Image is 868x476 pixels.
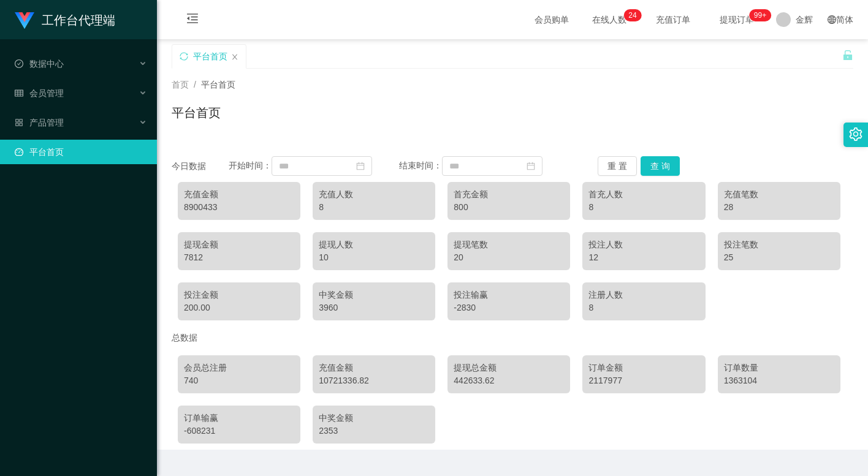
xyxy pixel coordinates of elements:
[828,15,836,24] i: 图标: global
[454,301,564,314] div: -2830
[588,201,699,214] div: 8
[454,374,564,387] div: 442633.62
[586,15,633,24] span: 在线人数
[454,289,564,301] div: 投注输赢
[184,201,294,214] div: 8900433
[588,374,699,387] div: 2117977
[319,238,429,251] div: 提现人数
[172,160,229,173] div: 今日数据
[319,188,429,201] div: 充值人数
[180,52,188,61] i: 图标: sync
[231,53,238,61] i: 图标: close
[623,9,641,21] sup: 24
[172,1,213,40] i: 图标: menu-fold
[184,425,294,437] div: -608231
[15,15,115,25] a: 工作台代理端
[201,80,235,89] span: 平台首页
[641,156,680,176] button: 查 询
[527,162,535,170] i: 图标: calendar
[628,9,633,21] p: 2
[588,238,699,251] div: 投注人数
[633,9,637,21] p: 4
[588,301,699,314] div: 8
[184,188,294,201] div: 充值金额
[749,9,771,21] sup: 1018
[184,289,294,301] div: 投注金额
[454,238,564,251] div: 提现笔数
[319,301,429,314] div: 3960
[319,412,429,425] div: 中奖金额
[399,161,442,170] span: 结束时间：
[588,188,699,201] div: 首充人数
[319,289,429,301] div: 中奖金额
[356,162,365,170] i: 图标: calendar
[849,127,862,141] i: 图标: setting
[15,118,23,127] i: 图标: appstore-o
[15,118,64,127] span: 产品管理
[184,251,294,264] div: 7812
[724,251,834,264] div: 25
[724,361,834,374] div: 订单数量
[650,15,696,24] span: 充值订单
[724,201,834,214] div: 28
[588,361,699,374] div: 订单金额
[15,88,64,98] span: 会员管理
[319,374,429,387] div: 10721336.82
[229,161,272,170] span: 开始时间：
[15,12,34,29] img: logo.9652507e.png
[319,251,429,264] div: 10
[319,425,429,437] div: 2353
[194,80,196,89] span: /
[184,361,294,374] div: 会员总注册
[319,361,429,374] div: 充值金额
[454,361,564,374] div: 提现总金额
[42,1,115,40] h1: 工作台代理端
[184,374,294,387] div: 740
[724,374,834,387] div: 1363104
[184,301,294,314] div: 200.00
[454,188,564,201] div: 首充金额
[184,412,294,425] div: 订单输赢
[319,201,429,214] div: 8
[184,238,294,251] div: 提现金额
[193,45,227,68] div: 平台首页
[15,59,64,69] span: 数据中心
[588,251,699,264] div: 12
[842,50,853,61] i: 图标: unlock
[724,188,834,201] div: 充值笔数
[454,251,564,264] div: 20
[588,289,699,301] div: 注册人数
[15,140,147,164] a: 图标: dashboard平台首页
[172,327,853,349] div: 总数据
[15,89,23,97] i: 图标: table
[598,156,637,176] button: 重 置
[714,15,760,24] span: 提现订单
[454,201,564,214] div: 800
[15,59,23,68] i: 图标: check-circle-o
[172,104,221,122] h1: 平台首页
[172,80,189,89] span: 首页
[724,238,834,251] div: 投注笔数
